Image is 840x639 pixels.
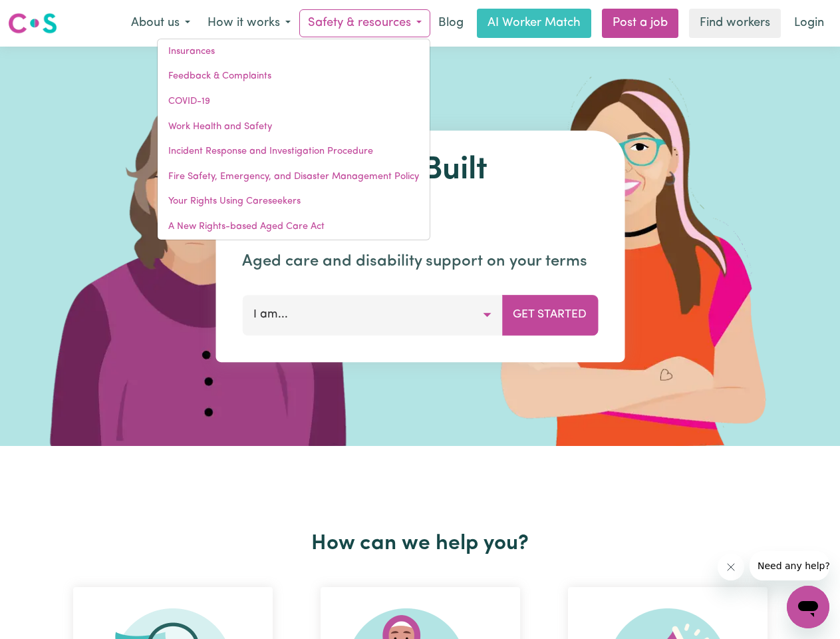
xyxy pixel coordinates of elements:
a: Fire Safety, Emergency, and Disaster Management Policy [158,164,430,190]
a: Your Rights Using Careseekers [158,189,430,214]
div: Safety & resources [157,39,430,240]
a: Feedback & Complaints [158,64,430,89]
button: Get Started [501,295,598,335]
img: Careseekers logo [8,11,57,35]
span: Need any help? [8,9,80,20]
iframe: Message from company [750,551,829,580]
a: A New Rights-based Aged Care Act [158,214,430,240]
a: Blog [430,9,472,38]
a: Work Health and Safety [158,114,430,140]
a: Find workers [689,9,781,38]
button: How it works [199,9,299,37]
h2: How can we help you? [49,531,791,556]
a: Post a job [602,9,678,38]
iframe: Close message [718,554,744,580]
a: Insurances [158,39,430,65]
a: COVID-19 [158,89,430,114]
button: Safety & resources [299,9,430,37]
p: Aged care and disability support on your terms [242,250,598,274]
button: I am... [242,295,502,335]
button: About us [122,9,199,37]
a: Incident Response and Investigation Procedure [158,139,430,164]
a: AI Worker Match [477,9,591,38]
iframe: Button to launch messaging window [787,586,829,628]
a: Login [786,9,832,38]
a: Careseekers logo [8,8,57,39]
